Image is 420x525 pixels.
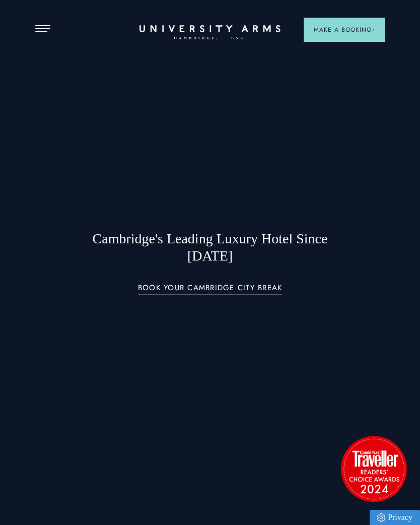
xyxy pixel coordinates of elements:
[370,510,420,525] a: Privacy
[35,25,50,33] button: Open Menu
[139,25,281,40] a: Home
[314,25,375,34] span: Make a Booking
[304,18,385,42] button: Make a BookingArrow icon
[138,284,283,295] a: BOOK YOUR CAMBRIDGE CITY BREAK
[377,513,385,522] img: Privacy
[336,431,411,506] img: image-2524eff8f0c5d55edbf694693304c4387916dea5-1501x1501-png
[372,28,375,32] img: Arrow icon
[70,230,350,265] h1: Cambridge's Leading Luxury Hotel Since [DATE]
